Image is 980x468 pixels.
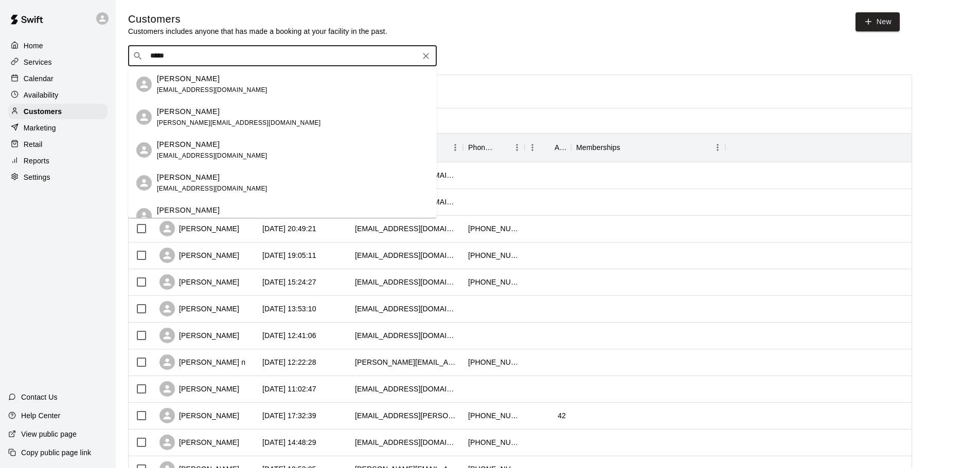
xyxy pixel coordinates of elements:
[856,12,900,31] a: New
[21,429,77,439] p: View public page
[159,248,239,263] div: [PERSON_NAME]
[8,120,108,136] a: Marketing
[262,437,316,447] div: 2025-09-03 14:48:29
[710,140,725,155] button: Menu
[24,41,43,51] p: Home
[157,172,220,183] p: [PERSON_NAME]
[157,205,220,216] p: [PERSON_NAME]
[555,133,566,162] div: Age
[157,119,320,126] span: [PERSON_NAME][EMAIL_ADDRESS][DOMAIN_NAME]
[157,152,268,159] span: [EMAIL_ADDRESS][DOMAIN_NAME]
[21,410,60,421] p: Help Center
[8,137,108,152] a: Retail
[468,437,520,447] div: +16123829298
[620,140,635,155] button: Sort
[262,410,316,421] div: 2025-09-03 17:32:39
[159,435,239,450] div: [PERSON_NAME]
[468,133,495,162] div: Phone Number
[157,139,220,150] p: [PERSON_NAME]
[262,250,316,260] div: 2025-09-08 19:05:11
[355,250,458,260] div: acain1214@yahoo.com
[21,392,58,402] p: Contact Us
[419,49,433,63] button: Clear
[576,133,620,162] div: Memberships
[468,277,520,287] div: +15074211078
[136,175,152,191] div: Jason Anderson
[448,140,463,155] button: Menu
[525,140,540,155] button: Menu
[24,139,43,149] p: Retail
[495,140,509,155] button: Sort
[8,170,108,185] a: Settings
[24,73,54,84] p: Calendar
[159,221,239,236] div: [PERSON_NAME]
[468,357,520,367] div: +16127031564
[24,123,56,133] p: Marketing
[136,77,152,92] div: Jason Romanowski
[571,133,725,162] div: Memberships
[136,142,152,158] div: Jason Cassidy
[355,437,458,447] div: connelly1324@gmail.com
[159,408,239,423] div: [PERSON_NAME]
[128,46,437,66] div: Search customers by name or email
[355,384,458,394] div: lucienwarn@gmail.com
[24,106,62,117] p: Customers
[355,304,458,314] div: thomsonr@ballardspahr.com
[159,328,239,343] div: [PERSON_NAME]
[159,301,239,316] div: [PERSON_NAME]
[8,71,108,86] a: Calendar
[157,86,268,93] span: [EMAIL_ADDRESS][DOMAIN_NAME]
[136,208,152,223] div: Jason Zeimes
[355,410,458,421] div: devin.b.obrien@gmail.com
[355,277,458,287] div: adstruckmann@gmail.com
[262,384,316,394] div: 2025-09-06 11:02:47
[509,140,525,155] button: Menu
[8,153,108,169] a: Reports
[468,223,520,234] div: +16125970826
[8,54,108,70] a: Services
[355,330,458,341] div: tveldboom12@gmail.com
[8,87,108,103] a: Availability
[24,172,50,182] p: Settings
[262,304,316,314] div: 2025-09-07 13:53:10
[159,274,239,290] div: [PERSON_NAME]
[468,250,520,260] div: +16123060113
[355,357,458,367] div: mike@peanutbudda.com
[540,140,555,155] button: Sort
[24,90,59,100] p: Availability
[24,156,49,166] p: Reports
[157,106,220,117] p: [PERSON_NAME]
[159,381,239,397] div: [PERSON_NAME]
[525,133,571,162] div: Age
[558,410,566,421] div: 42
[128,12,387,26] h5: Customers
[350,133,463,162] div: Email
[136,109,152,125] div: Jason Ottum
[262,223,316,234] div: 2025-09-08 20:49:21
[355,223,458,234] div: amygordon3853@gmail.com
[463,133,525,162] div: Phone Number
[8,38,108,53] a: Home
[262,277,316,287] div: 2025-09-08 15:24:27
[157,185,268,192] span: [EMAIL_ADDRESS][DOMAIN_NAME]
[21,447,91,458] p: Copy public page link
[262,357,316,367] div: 2025-09-07 12:22:28
[157,73,220,84] p: [PERSON_NAME]
[159,354,245,370] div: [PERSON_NAME] n
[262,330,316,341] div: 2025-09-07 12:41:06
[468,410,520,421] div: +19523005434
[24,57,52,67] p: Services
[128,26,387,36] p: Customers includes anyone that has made a booking at your facility in the past.
[8,104,108,119] a: Customers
